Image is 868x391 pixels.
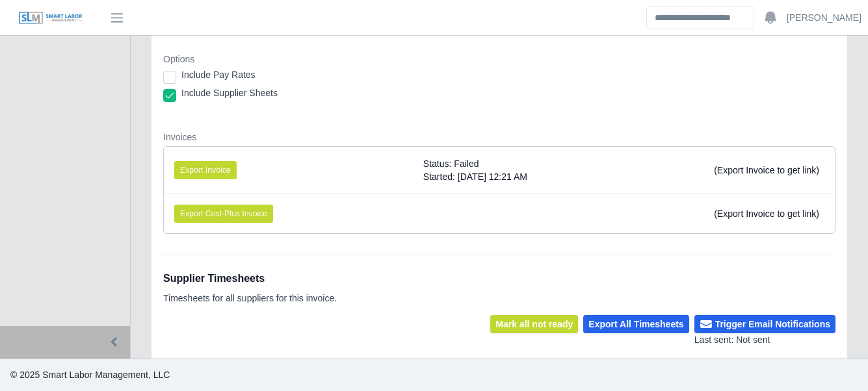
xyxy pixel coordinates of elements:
[423,170,527,183] div: Started: [DATE] 12:21 AM
[423,157,479,170] span: Status: Failed
[18,11,83,25] img: SLM Logo
[583,315,689,333] button: Export All Timesheets
[163,53,835,66] dt: Options
[163,292,337,305] p: Timesheets for all suppliers for this invoice.
[174,205,273,223] button: Export Cost-Plus Invoice
[181,68,256,81] label: Include Pay Rates
[694,315,835,333] button: Trigger Email Notifications
[490,315,578,333] button: Mark all not ready
[163,131,835,144] dt: Invoices
[646,6,754,29] input: Search
[714,208,819,219] span: (Export Invoice to get link)
[174,161,237,179] button: Export Invoice
[714,165,819,175] span: (Export Invoice to get link)
[787,11,861,25] a: [PERSON_NAME]
[181,86,278,99] label: Include Supplier Sheets
[163,271,337,286] h1: Supplier Timesheets
[10,370,170,380] span: © 2025 Smart Labor Management, LLC
[694,333,835,347] div: Last sent: Not sent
